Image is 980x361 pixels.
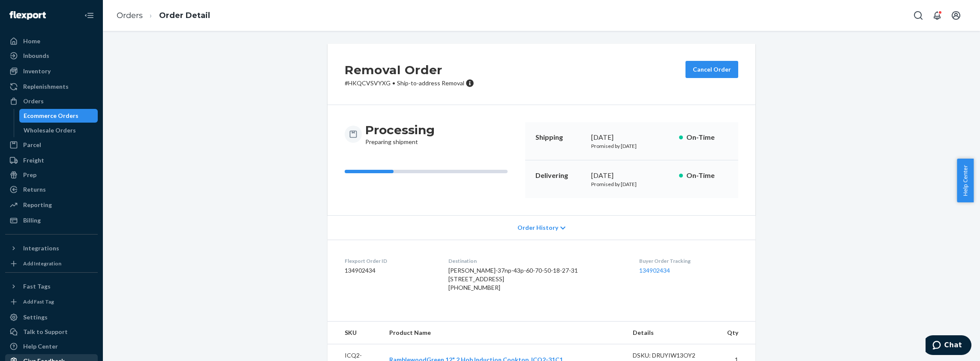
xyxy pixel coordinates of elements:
[947,7,965,24] button: Open account menu
[23,185,46,194] div: Returns
[19,109,98,123] a: Ecommerce Orders
[345,79,474,87] p: # HKQCVSVYXG
[591,132,672,142] div: [DATE]
[639,257,738,265] dt: Buyer Order Tracking
[23,298,54,305] div: Add Fast Tag
[19,123,98,137] a: Wholesale Orders
[24,126,76,135] div: Wholesale Orders
[23,171,36,179] div: Prep
[591,180,672,188] p: Promised by [DATE]
[23,313,48,322] div: Settings
[23,282,51,291] div: Fast Tags
[926,335,971,357] iframe: Opens a widget where you can chat to one of our agents
[345,257,435,265] dt: Flexport Order ID
[81,7,98,24] button: Close Navigation
[23,342,58,351] div: Help Center
[345,61,474,79] h2: Removal Order
[5,153,98,167] a: Freight
[23,82,69,91] div: Replenishments
[5,310,98,324] a: Settings
[448,267,578,283] span: [PERSON_NAME]-37np-43p-60-70-50-18-27-31 [STREET_ADDRESS]
[24,111,78,120] div: Ecommerce Orders
[5,214,98,227] a: Billing
[535,171,584,180] p: Delivering
[110,3,217,28] ol: breadcrumbs
[5,94,98,108] a: Orders
[535,132,584,142] p: Shipping
[328,322,382,344] th: SKU
[23,328,68,336] div: Talk to Support
[23,37,40,45] div: Home
[23,141,41,149] div: Parcel
[23,260,61,267] div: Add Integration
[957,159,974,202] button: Help Center
[5,340,98,353] a: Help Center
[117,11,143,20] a: Orders
[686,171,728,180] p: On-Time
[626,322,720,344] th: Details
[345,266,435,275] dd: 134902434
[5,259,98,269] a: Add Integration
[448,283,625,292] div: [PHONE_NUMBER]
[365,122,435,146] div: Preparing shipment
[5,241,98,255] button: Integrations
[392,79,395,87] span: •
[448,257,625,265] dt: Destination
[5,168,98,182] a: Prep
[5,64,98,78] a: Inventory
[685,61,738,78] button: Cancel Order
[5,49,98,63] a: Inbounds
[23,244,59,253] div: Integrations
[929,7,946,24] button: Open notifications
[720,322,755,344] th: Qty
[23,216,41,225] div: Billing
[23,97,44,105] div: Orders
[591,142,672,150] p: Promised by [DATE]
[5,198,98,212] a: Reporting
[23,67,51,75] div: Inventory
[5,138,98,152] a: Parcel
[639,267,670,274] a: 134902434
[910,7,927,24] button: Open Search Box
[5,297,98,307] a: Add Fast Tag
[382,322,626,344] th: Product Name
[159,11,210,20] a: Order Detail
[5,34,98,48] a: Home
[9,11,46,20] img: Flexport logo
[5,325,98,339] button: Talk to Support
[397,79,464,87] span: Ship-to-address Removal
[365,122,435,138] h3: Processing
[5,280,98,293] button: Fast Tags
[5,80,98,93] a: Replenishments
[591,171,672,180] div: [DATE]
[633,351,713,360] div: DSKU: DRUYIW13OY2
[5,183,98,196] a: Returns
[686,132,728,142] p: On-Time
[517,223,558,232] span: Order History
[23,201,52,209] div: Reporting
[23,156,44,165] div: Freight
[23,51,49,60] div: Inbounds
